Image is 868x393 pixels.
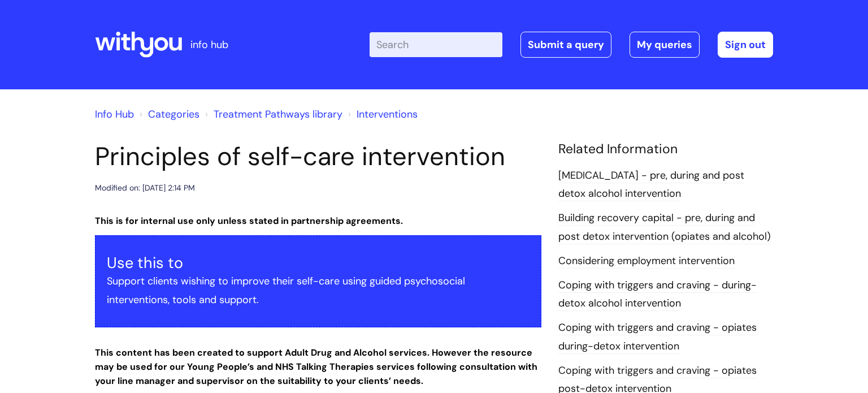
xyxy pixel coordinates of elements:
li: Interventions [345,105,418,123]
a: Categories [148,107,199,121]
a: Submit a query [520,32,611,58]
a: Considering employment intervention [558,254,735,269]
strong: This is for internal use only unless stated in partnership agreements. [95,215,403,227]
strong: This content has been created to support Adult Drug and Alcohol services. However the resource ma... [95,347,537,387]
p: Support clients wishing to improve their self-care using guided psychosocial interventions, tools... [107,272,530,309]
li: Solution home [137,105,199,123]
input: Search [370,32,502,57]
li: Treatment Pathways library [202,105,342,123]
div: | - [370,32,773,58]
h1: Principles of self-care intervention [95,141,541,172]
a: [MEDICAL_DATA] - pre, during and post detox alcohol intervention [558,169,744,201]
a: Treatment Pathways library [214,107,342,121]
a: Building recovery capital - pre, during and post detox intervention (opiates and alcohol) [558,211,771,244]
p: info hub [190,36,228,54]
a: Sign out [718,32,773,58]
a: Interventions [357,107,418,121]
h4: Related Information [558,141,773,157]
a: Coping with triggers and craving - during-detox alcohol intervention [558,278,757,311]
a: Coping with triggers and craving - opiates during-detox intervention [558,321,757,353]
a: My queries [630,32,700,58]
a: Info Hub [95,107,134,121]
div: Modified on: [DATE] 2:14 PM [95,181,195,195]
h3: Use this to [107,254,530,272]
